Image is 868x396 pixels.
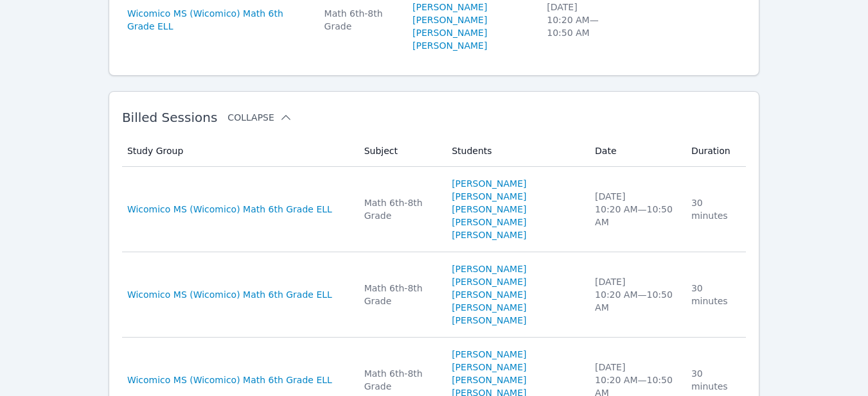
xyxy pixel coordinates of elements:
[691,282,738,307] div: 30 minutes
[127,203,332,216] a: Wicomico MS (Wicomico) Math 6th Grade ELL
[452,228,526,241] a: [PERSON_NAME]
[452,190,580,216] a: [PERSON_NAME] [PERSON_NAME]
[452,301,526,314] a: [PERSON_NAME]
[691,196,738,222] div: 30 minutes
[412,26,487,39] a: [PERSON_NAME]
[127,374,332,386] a: Wicomico MS (Wicomico) Math 6th Grade ELL
[122,135,357,167] th: Study Group
[452,361,580,386] a: [PERSON_NAME] [PERSON_NAME]
[691,367,738,393] div: 30 minutes
[452,275,580,301] a: [PERSON_NAME] [PERSON_NAME]
[547,1,623,39] div: [DATE] 10:20 AM — 10:50 AM
[684,135,746,167] th: Duration
[122,252,746,338] tr: Wicomico MS (Wicomico) Math 6th Grade ELLMath 6th-8th Grade[PERSON_NAME][PERSON_NAME] [PERSON_NAM...
[452,314,526,327] a: [PERSON_NAME]
[595,190,676,228] div: [DATE] 10:20 AM — 10:50 AM
[412,1,531,26] a: [PERSON_NAME] [PERSON_NAME]
[364,367,437,393] div: Math 6th-8th Grade
[227,111,292,124] button: Collapse
[122,167,746,252] tr: Wicomico MS (Wicomico) Math 6th Grade ELLMath 6th-8th Grade[PERSON_NAME][PERSON_NAME] [PERSON_NAM...
[412,39,487,52] a: [PERSON_NAME]
[452,177,526,190] a: [PERSON_NAME]
[357,135,445,167] th: Subject
[127,288,332,301] a: Wicomico MS (Wicomico) Math 6th Grade ELL
[444,135,587,167] th: Students
[452,263,526,275] a: [PERSON_NAME]
[324,7,397,33] div: Math 6th-8th Grade
[452,348,526,361] a: [PERSON_NAME]
[122,110,217,125] span: Billed Sessions
[364,196,437,222] div: Math 6th-8th Grade
[364,282,437,307] div: Math 6th-8th Grade
[587,135,684,167] th: Date
[452,216,526,228] a: [PERSON_NAME]
[595,275,676,314] div: [DATE] 10:20 AM — 10:50 AM
[127,7,309,33] a: Wicomico MS (Wicomico) Math 6th Grade ELL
